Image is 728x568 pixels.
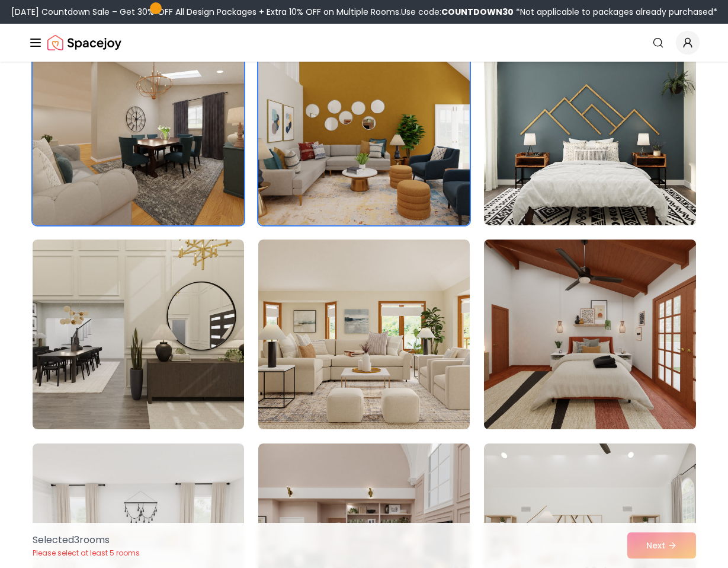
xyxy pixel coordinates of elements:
span: Use code: [401,6,514,18]
b: COUNTDOWN30 [441,6,514,18]
img: Room room-8 [258,36,470,225]
img: Spacejoy Logo [47,31,121,55]
nav: Global [28,24,700,62]
p: Selected 3 room s [33,533,140,547]
a: Spacejoy [47,31,121,55]
img: Room room-10 [33,240,244,429]
p: Please select at least 5 rooms [33,548,140,558]
img: Room room-11 [258,240,470,429]
img: Room room-7 [33,36,244,225]
div: [DATE] Countdown Sale – Get 30% OFF All Design Packages + Extra 10% OFF on Multiple Rooms. [11,6,717,18]
span: *Not applicable to packages already purchased* [514,6,717,18]
img: Room room-12 [479,235,701,434]
img: Room room-9 [484,36,695,225]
